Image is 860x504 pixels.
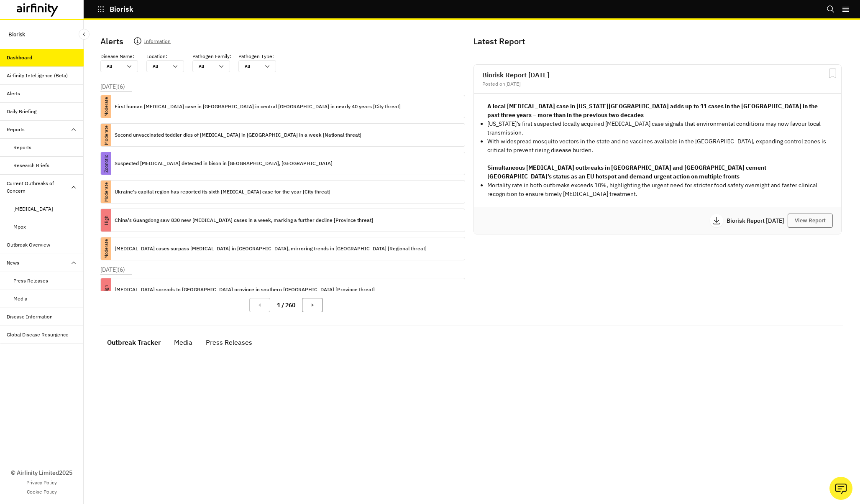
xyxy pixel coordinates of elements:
[107,336,161,349] div: Outbreak Tracker
[482,81,833,87] div: Posted on [DATE]
[95,187,118,197] p: Moderate
[7,72,68,79] div: Airfinity Intelligence (Beta)
[482,71,833,78] h2: Biorisk Report [DATE]
[115,159,333,168] p: Suspected [MEDICAL_DATA] detected in bison in [GEOGRAPHIC_DATA], [GEOGRAPHIC_DATA]
[13,162,49,169] div: Research Briefs
[115,130,361,140] p: Second unvaccinated toddler dies of [MEDICAL_DATA] in [GEOGRAPHIC_DATA] in a week [National threat]
[27,488,57,496] a: Cookie Policy
[11,468,72,477] p: © Airfinity Limited 2025
[100,82,125,91] p: [DATE] ( 6 )
[144,37,171,48] p: Information
[487,137,828,155] p: With widespread mosquito vectors in the state and no vaccines available in the [GEOGRAPHIC_DATA],...
[7,313,53,321] div: Disease Information
[7,54,32,61] div: Dashboard
[7,180,70,195] div: Current Outbreaks of Concern
[277,301,295,310] p: 1 / 260
[13,223,26,231] div: Mpox
[97,2,133,16] button: Biorisk
[110,5,133,13] p: Biorisk
[174,336,192,349] div: Media
[100,35,123,48] p: Alerts
[95,244,118,254] p: Moderate
[827,2,835,16] button: Search
[100,53,134,60] p: Disease Name :
[7,90,20,97] div: Alerts
[788,214,833,228] button: View Report
[487,102,818,119] strong: A local [MEDICAL_DATA] case in [US_STATE][GEOGRAPHIC_DATA] adds up to 11 cases in the [GEOGRAPHIC...
[26,479,57,486] a: Privacy Policy
[13,277,48,285] div: Press Releases
[7,259,19,267] div: News
[115,102,401,111] p: First human [MEDICAL_DATA] case in [GEOGRAPHIC_DATA] in central [GEOGRAPHIC_DATA] in nearly 40 ye...
[79,29,90,40] button: Close Sidebar
[249,298,270,312] button: Previous Page
[487,164,766,180] strong: Simultaneous [MEDICAL_DATA] outbreaks in [GEOGRAPHIC_DATA] and [GEOGRAPHIC_DATA] cement [GEOGRAPH...
[95,215,118,226] p: High
[487,181,828,199] p: Mortality rate in both outbreaks exceeds 10%, highlighting the urgent need for stricter food safe...
[727,218,788,224] p: Biorisk Report [DATE]
[95,102,118,112] p: Moderate
[238,53,274,60] p: Pathogen Type :
[13,205,53,213] div: [MEDICAL_DATA]
[206,336,252,349] div: Press Releases
[100,265,125,274] p: [DATE] ( 6 )
[474,35,840,48] p: Latest Report
[115,216,373,225] p: China's Guangdong saw 830 new [MEDICAL_DATA] cases in a week, marking a further decline [Province...
[95,285,118,295] p: High
[115,244,427,253] p: [MEDICAL_DATA] cases surpass [MEDICAL_DATA] in [GEOGRAPHIC_DATA], mirroring trends in [GEOGRAPHIC...
[13,295,27,303] div: Media
[7,108,36,115] div: Daily Briefing
[302,298,323,312] button: Next Page
[146,53,167,60] p: Location :
[487,120,828,137] p: [US_STATE]’s first suspected locally acquired [MEDICAL_DATA] case signals that environmental cond...
[192,53,231,60] p: Pathogen Family :
[8,27,25,42] p: Biorisk
[115,187,330,196] p: Ukraine's capital region has reported its sixth [MEDICAL_DATA] case for the year [City threat]
[7,126,25,133] div: Reports
[115,285,375,294] p: [MEDICAL_DATA] spreads to [GEOGRAPHIC_DATA] province in southern [GEOGRAPHIC_DATA] [Province threat]
[7,241,50,249] div: Outbreak Overview
[827,68,838,79] svg: Bookmark Report
[7,331,69,339] div: Global Disease Resurgence
[829,477,852,500] button: Ask our analysts
[13,144,31,151] div: Reports
[95,130,118,140] p: Moderate
[95,158,118,169] p: Zoonotic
